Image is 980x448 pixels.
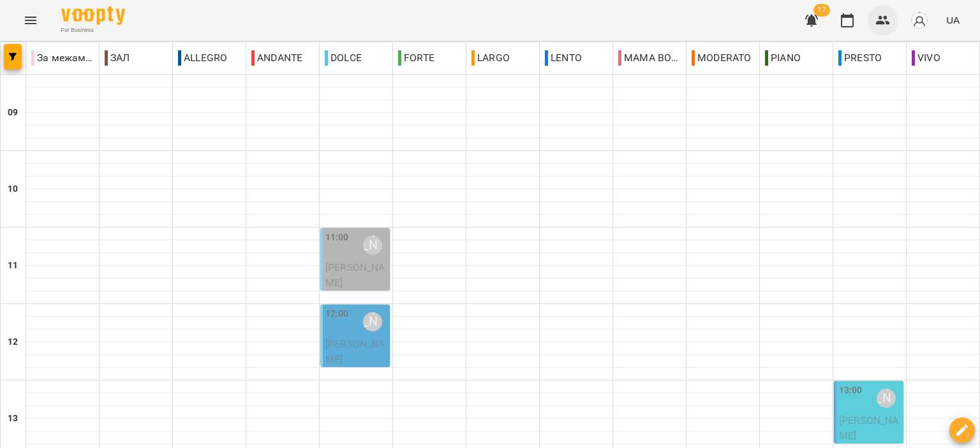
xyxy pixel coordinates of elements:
p: За межами школи [31,50,94,66]
span: [PERSON_NAME] [325,261,385,289]
p: PIANO [765,50,801,66]
p: FORTE [398,50,434,66]
p: LENTO [545,50,582,66]
h6: 10 [8,182,18,196]
p: MODERATO [692,50,751,66]
button: Menu [15,5,46,36]
h6: 11 [8,259,18,273]
label: 11:00 [325,231,349,245]
p: DOLCE [325,50,362,66]
p: ЗАЛ [105,50,130,66]
div: Юдіна Альона [877,389,896,408]
div: Дубина Аліна [363,236,382,255]
button: UA [941,8,965,32]
p: VIVO [912,50,940,66]
label: 12:00 [325,307,349,321]
label: 13:00 [839,384,863,398]
h6: 12 [8,335,18,349]
span: For Business [61,26,125,34]
h6: 13 [8,412,18,426]
h6: 09 [8,106,18,120]
div: Дубина Аліна [363,312,382,331]
span: [PERSON_NAME] [839,414,898,442]
img: avatar_s.png [910,11,928,29]
p: LARGO [471,50,510,66]
span: [PERSON_NAME] [325,338,385,365]
p: Пробний [325,290,387,305]
span: UA [946,13,960,27]
p: вокал [325,366,387,382]
p: PRESTO [838,50,882,66]
p: ALLEGRO [178,50,227,66]
img: Voopty Logo [61,6,125,25]
p: MAMA BOSS [618,50,681,66]
p: ANDANTE [251,50,302,66]
span: 17 [813,4,830,17]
